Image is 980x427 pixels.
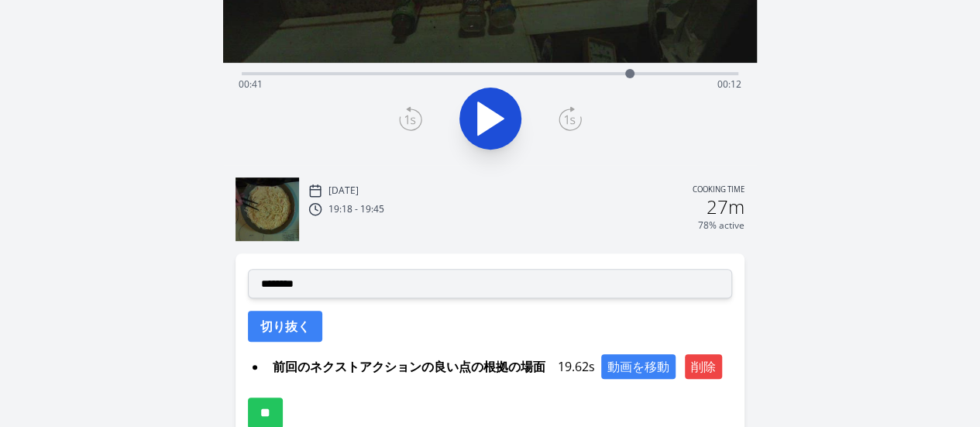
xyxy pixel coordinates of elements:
button: 切り抜く [248,311,322,342]
span: 00:41 [239,77,263,91]
p: [DATE] [328,184,359,197]
button: 動画を移動 [601,354,676,379]
div: 19.62s [266,354,732,379]
span: 00:12 [717,77,741,91]
p: 78% active [698,219,744,232]
h2: 27m [707,198,744,216]
p: Cooking time [693,184,744,198]
button: 削除 [685,354,722,379]
p: 19:18 - 19:45 [328,203,384,215]
span: 前回のネクストアクションの良い点の根拠の場面 [266,354,552,379]
img: 250828101854_thumb.jpeg [236,177,299,241]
